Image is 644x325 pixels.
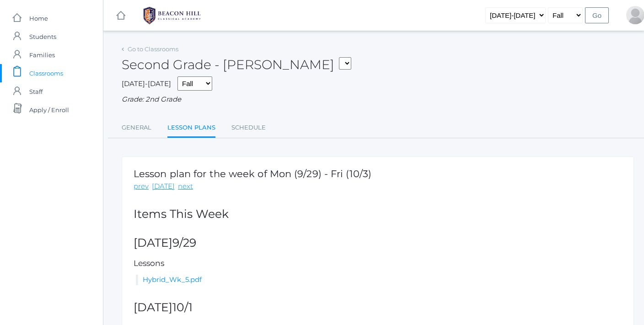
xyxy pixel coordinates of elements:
[134,181,149,192] a: prev
[134,208,622,221] h2: Items This Week
[122,58,351,72] h2: Second Grade - [PERSON_NAME]
[134,301,622,314] h2: [DATE]
[29,101,69,119] span: Apply / Enroll
[29,46,55,64] span: Families
[29,64,63,82] span: Classrooms
[134,259,622,268] h5: Lessons
[585,7,609,23] input: Go
[231,119,266,137] a: Schedule
[29,9,48,27] span: Home
[122,94,634,105] div: Grade: 2nd Grade
[134,168,371,179] h1: Lesson plan for the week of Mon (9/29) - Fri (10/3)
[29,27,56,46] span: Students
[122,119,151,137] a: General
[167,119,215,138] a: Lesson Plans
[128,45,178,53] a: Go to Classrooms
[138,4,206,27] img: 1_BHCALogos-05.png
[29,82,43,101] span: Staff
[172,300,193,314] span: 10/1
[172,236,196,249] span: 9/29
[134,237,622,249] h2: [DATE]
[178,181,193,192] a: next
[143,275,202,284] a: Hybrid_Wk_5.pdf
[152,181,175,192] a: [DATE]
[122,79,171,88] span: [DATE]-[DATE]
